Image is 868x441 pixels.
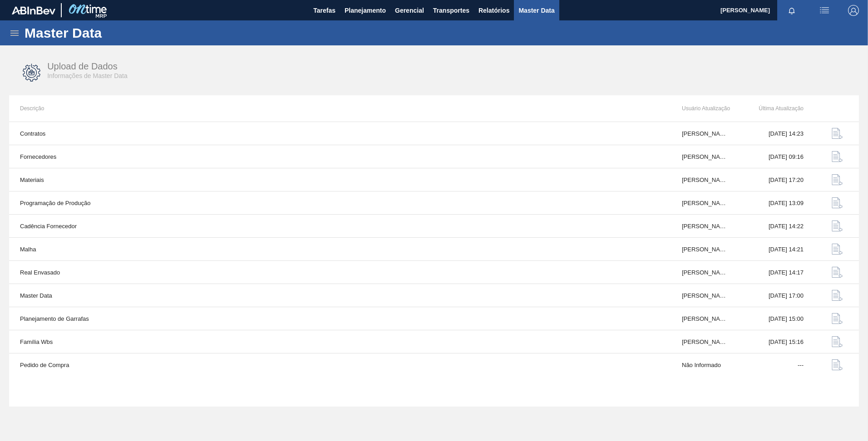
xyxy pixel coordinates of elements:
img: data-upload-icon [832,128,843,139]
td: [PERSON_NAME] [671,122,738,145]
button: data-upload-icon [826,192,848,214]
td: Master Data [9,284,671,307]
img: data-upload-icon [832,290,843,301]
span: Planejamento [345,5,386,16]
td: [PERSON_NAME] [671,191,738,215]
img: data-upload-icon [832,151,843,162]
button: data-upload-icon [826,146,848,167]
td: [DATE] 13:09 [738,191,814,215]
img: data-upload-icon [832,197,843,208]
td: Fornecedores [9,145,671,168]
img: data-upload-icon [832,220,843,231]
button: data-upload-icon [826,122,848,144]
h1: Master Data [25,28,186,38]
td: Programação de Produção [9,191,671,215]
td: Materiais [9,168,671,191]
td: Malha [9,238,671,261]
th: Última Atualização [738,95,814,122]
button: data-upload-icon [826,238,848,260]
td: [PERSON_NAME] [671,261,738,284]
button: data-upload-icon [826,308,848,329]
td: Não Informado [671,353,738,377]
td: [PERSON_NAME] [671,215,738,238]
img: data-upload-icon [832,244,843,255]
td: Planejamento de Garrafas [9,307,671,330]
th: Descrição [9,95,671,122]
span: Gerencial [395,5,424,16]
td: [DATE] 15:00 [738,307,814,330]
td: [PERSON_NAME] [671,284,738,307]
td: --- [738,353,814,377]
td: [DATE] 14:22 [738,215,814,238]
td: Pedido de Compra [9,353,671,377]
td: [DATE] 17:00 [738,284,814,307]
td: [DATE] 14:23 [738,122,814,145]
td: [DATE] 14:21 [738,238,814,261]
button: data-upload-icon [826,261,848,283]
td: [DATE] 09:16 [738,145,814,168]
td: [DATE] 15:16 [738,330,814,353]
button: Notificações [777,4,806,17]
span: Upload de Dados [47,61,118,71]
td: [PERSON_NAME] do Amaral [671,145,738,168]
span: Master Data [518,5,554,16]
button: data-upload-icon [826,331,848,353]
th: Usuário Atualização [671,95,738,122]
span: Tarefas [313,5,335,16]
img: userActions [819,5,830,16]
span: Relatórios [478,5,509,16]
td: [PERSON_NAME] do Amaral [671,330,738,353]
td: [PERSON_NAME] [671,238,738,261]
td: [PERSON_NAME] [671,168,738,191]
button: data-upload-icon [826,215,848,237]
td: Cadência Fornecedor [9,215,671,238]
td: [PERSON_NAME] [671,307,738,330]
img: data-upload-icon [832,336,843,347]
img: data-upload-icon [832,174,843,185]
button: data-upload-icon [826,284,848,306]
td: [DATE] 17:20 [738,168,814,191]
img: data-upload-icon [832,359,843,370]
img: Logout [848,5,859,16]
button: data-upload-icon [826,169,848,191]
img: data-upload-icon [832,267,843,278]
span: Transportes [433,5,469,16]
td: Contratos [9,122,671,145]
img: data-upload-icon [832,313,843,324]
td: Real Envasado [9,261,671,284]
td: [DATE] 14:17 [738,261,814,284]
button: data-upload-icon [826,354,848,376]
span: Informações de Master Data [47,72,128,79]
img: TNhmsLtSVTkK8tSr43FrP2fwEKptu5GPRR3wAAAABJRU5ErkJggg== [12,6,55,15]
td: Família Wbs [9,330,671,353]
